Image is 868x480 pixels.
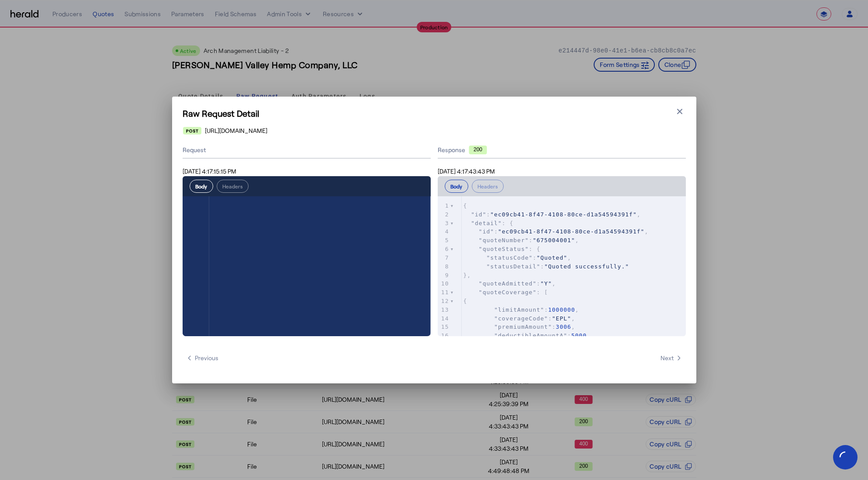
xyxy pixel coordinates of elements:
[190,180,213,193] button: Body
[486,263,540,270] span: "statusDetail"
[463,315,575,322] span: : ,
[479,280,536,287] span: "quoteAdmitted"
[463,272,471,278] span: },
[479,246,529,252] span: "quoteStatus"
[556,323,571,330] span: 3006
[552,315,571,322] span: "EPL"
[186,354,218,362] span: Previous
[463,289,548,296] span: : [
[661,354,682,362] span: Next
[494,306,544,313] span: "limitAmount"
[438,236,450,245] div: 5
[463,332,591,339] span: : ,
[438,323,450,331] div: 15
[463,202,467,209] span: {
[544,263,629,270] span: "Quoted successfully."
[490,211,636,218] span: "ec09cb41-8f47-4108-80ce-d1a54594391f"
[479,289,536,296] span: "quoteCoverage"
[471,211,486,218] span: "id"
[548,306,575,313] span: 1000000
[463,220,514,226] span: : {
[205,126,267,135] span: [URL][DOMAIN_NAME]
[533,237,575,243] span: "675004001"
[571,332,587,339] span: 5000
[657,350,686,366] button: Next
[438,331,450,340] div: 16
[183,142,431,159] div: Request
[463,246,541,252] span: : {
[183,350,222,366] button: Previous
[494,332,567,339] span: "deductibleAmountA"
[471,220,502,226] span: "detail"
[463,323,575,330] span: : ,
[463,237,579,243] span: : ,
[438,245,450,254] div: 6
[536,254,567,261] span: "Quoted"
[438,227,450,236] div: 4
[486,254,533,261] span: "statusCode"
[479,228,494,235] span: "id"
[498,228,644,235] span: "ec09cb41-8f47-4108-80ce-d1a54594391f"
[438,219,450,228] div: 3
[463,263,629,270] span: :
[463,280,556,287] span: : ,
[463,254,571,261] span: : ,
[479,237,529,243] span: "quoteNumber"
[472,180,504,193] button: Headers
[183,167,236,175] span: [DATE] 4:17:15:15 PM
[438,314,450,323] div: 14
[183,107,686,119] h1: Raw Request Detail
[473,146,482,153] text: 200
[438,262,450,271] div: 8
[463,228,649,235] span: : ,
[494,323,552,330] span: "premiumAmount"
[217,180,249,193] button: Headers
[438,288,450,297] div: 11
[494,315,548,322] span: "coverageCode"
[438,306,450,314] div: 13
[438,297,450,306] div: 12
[445,180,468,193] button: Body
[463,306,579,313] span: : ,
[438,202,450,210] div: 1
[463,298,467,304] span: {
[540,280,552,287] span: "Y"
[438,167,495,175] span: [DATE] 4:17:43:43 PM
[438,210,450,219] div: 2
[438,271,450,280] div: 9
[463,211,641,218] span: : ,
[438,146,686,154] div: Response
[438,279,450,288] div: 10
[438,254,450,262] div: 7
